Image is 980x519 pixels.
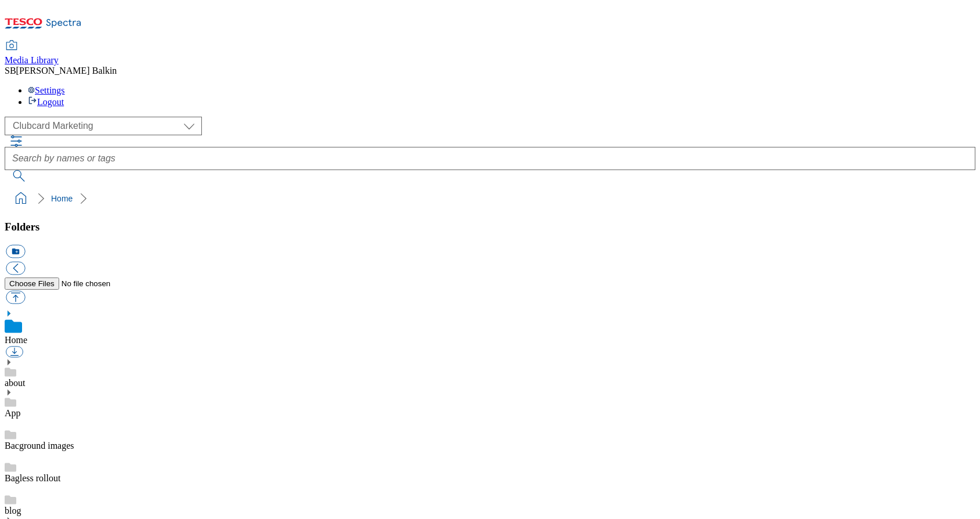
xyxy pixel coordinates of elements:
[28,97,64,107] a: Logout
[12,189,30,208] a: home
[16,66,117,75] span: [PERSON_NAME] Balkin
[5,147,975,170] input: Search by names or tags
[5,473,60,483] a: Bagless rollout
[5,441,74,450] a: Bacground images
[28,85,65,95] a: Settings
[5,506,21,516] a: blog
[5,221,975,233] h3: Folders
[5,41,59,66] a: Media Library
[5,335,27,345] a: Home
[5,188,975,210] nav: breadcrumb
[5,408,21,418] a: App
[5,378,26,388] a: about
[51,194,73,203] a: Home
[5,66,16,75] span: SB
[5,55,59,65] span: Media Library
